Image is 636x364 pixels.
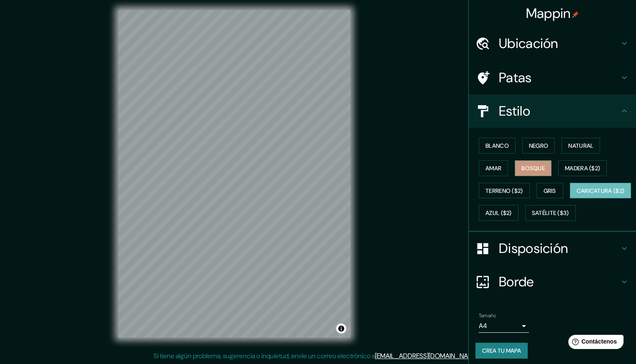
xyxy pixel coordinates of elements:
[562,138,600,154] button: Natural
[469,27,636,60] div: Ubicación
[499,102,530,120] font: Estilo
[469,61,636,94] div: Patas
[479,205,519,221] button: Azul ($2)
[336,324,346,334] button: Activar o desactivar atribución
[375,351,478,360] a: [EMAIL_ADDRESS][DOMAIN_NAME]
[153,351,375,360] font: Si tiene algún problema, sugerencia o inquietud, envíe un correo electrónico a
[499,69,532,86] font: Patas
[479,321,487,330] font: A4
[529,142,549,149] font: Negro
[570,183,631,199] button: Caricatura ($2)
[469,265,636,298] div: Borde
[118,10,350,338] canvas: Mapa
[479,138,516,154] button: Blanco
[515,160,552,176] button: Bosque
[499,240,568,257] font: Disposición
[544,187,556,195] font: Gris
[499,35,558,52] font: Ubicación
[532,210,569,217] font: Satélite ($3)
[525,205,576,221] button: Satélite ($3)
[485,164,501,172] font: Amar
[479,160,508,176] button: Amar
[469,232,636,265] div: Disposición
[482,347,521,354] font: Crea tu mapa
[577,187,625,195] font: Caricatura ($2)
[536,183,563,199] button: Gris
[485,142,509,149] font: Blanco
[568,142,593,149] font: Natural
[485,210,512,217] font: Azul ($2)
[572,11,579,18] img: pin-icon.png
[521,164,545,172] font: Bosque
[479,312,496,319] font: Tamaño
[565,164,600,172] font: Madera ($2)
[475,343,528,359] button: Crea tu mapa
[479,183,530,199] button: Terreno ($2)
[469,94,636,128] div: Estilo
[522,138,555,154] button: Negro
[499,273,534,291] font: Borde
[526,5,571,22] font: Mappin
[562,331,627,355] iframe: Lanzador de widgets de ayuda
[558,160,607,176] button: Madera ($2)
[479,319,529,333] div: A4
[485,187,523,195] font: Terreno ($2)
